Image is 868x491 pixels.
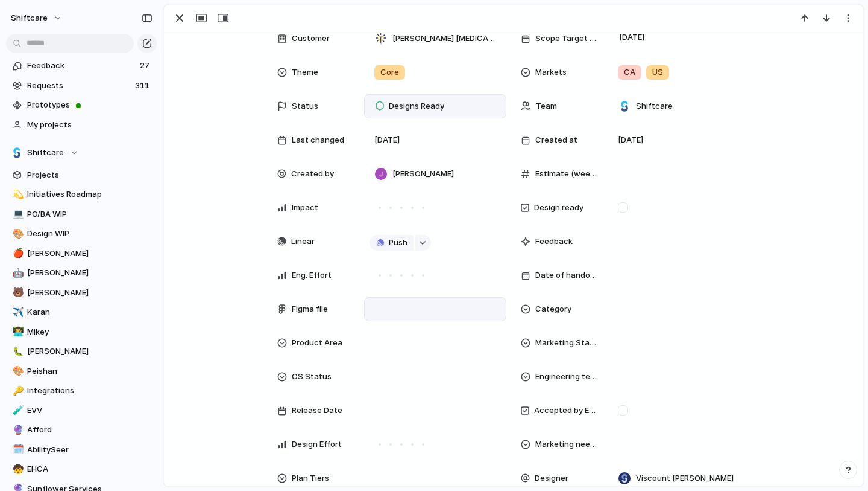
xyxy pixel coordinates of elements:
[11,12,48,24] span: shiftcare
[27,405,153,417] span: EVV
[27,208,153,220] span: PO/BA WIP
[11,267,23,279] button: 🤖
[6,284,157,302] a: 🐻[PERSON_NAME]
[11,228,23,240] button: 🎨
[636,100,673,112] span: Shiftcare
[292,337,342,349] span: Product Area
[389,100,444,112] span: Designs Ready
[11,463,23,475] button: 🧒
[13,423,21,437] div: 🔮
[6,57,157,75] a: Feedback27
[6,185,157,204] a: 💫Initiatives Roadmap
[13,443,21,457] div: 🗓️
[292,303,328,315] span: Figma file
[27,444,153,456] span: AbilitySeer
[27,147,64,159] span: Shiftcare
[616,30,648,45] span: [DATE]
[6,245,157,263] div: 🍎[PERSON_NAME]
[27,267,153,279] span: [PERSON_NAME]
[13,246,21,260] div: 🍎
[292,405,342,417] span: Release Date
[11,306,23,318] button: ✈️
[292,202,318,214] span: Impact
[11,188,23,201] button: 💫
[535,438,598,451] span: Marketing needed
[6,77,157,95] a: Requests311
[13,188,21,202] div: 💫
[535,337,598,349] span: Marketing Status
[27,385,153,397] span: Integrations
[27,169,153,181] span: Projects
[6,402,157,420] a: 🧪EVV
[13,463,21,477] div: 🧒
[5,8,69,28] button: shiftcare
[6,342,157,361] a: 🐛[PERSON_NAME]
[6,96,157,114] a: Prototypes
[6,144,157,162] button: Shiftcare
[535,236,573,248] span: Feedback
[6,382,157,400] a: 🔑Integrations
[292,100,318,112] span: Status
[11,385,23,397] button: 🔑
[389,237,407,249] span: Push
[535,33,598,45] span: Scope Target Date
[392,33,496,45] span: [PERSON_NAME] [MEDICAL_DATA]
[534,405,598,417] span: Accepted by Engineering
[13,364,21,378] div: 🎨
[652,66,663,79] span: US
[11,287,23,299] button: 🐻
[11,405,23,417] button: 🧪
[392,168,454,180] span: [PERSON_NAME]
[535,303,571,315] span: Category
[27,60,136,72] span: Feedback
[6,303,157,321] a: ✈️Karan
[6,323,157,341] a: 👨‍💻Mikey
[6,460,157,478] a: 🧒EHCA
[27,326,153,338] span: Mikey
[370,235,414,251] button: Push
[27,306,153,318] span: Karan
[292,269,332,281] span: Eng. Effort
[27,424,153,436] span: Afford
[6,205,157,223] div: 💻PO/BA WIP
[534,202,583,214] span: Design ready
[292,33,330,45] span: Customer
[13,207,21,221] div: 💻
[27,463,153,475] span: EHCA
[27,345,153,358] span: [PERSON_NAME]
[292,371,332,383] span: CS Status
[13,345,21,359] div: 🐛
[624,66,635,79] span: CA
[6,421,157,439] a: 🔮Afford
[11,365,23,377] button: 🎨
[291,236,315,248] span: Linear
[535,168,598,180] span: Estimate (weeks)
[13,227,21,241] div: 🎨
[140,60,152,72] span: 27
[27,287,153,299] span: [PERSON_NAME]
[135,80,152,92] span: 311
[618,134,643,146] span: [DATE]
[535,66,567,79] span: Markets
[13,266,21,280] div: 🤖
[6,264,157,282] a: 🤖[PERSON_NAME]
[6,225,157,243] a: 🎨Design WIP
[13,286,21,300] div: 🐻
[11,424,23,436] button: 🔮
[374,134,400,146] span: [DATE]
[292,134,344,146] span: Last changed
[292,66,318,79] span: Theme
[27,248,153,260] span: [PERSON_NAME]
[536,100,557,112] span: Team
[11,444,23,456] button: 🗓️
[292,438,342,451] span: Design Effort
